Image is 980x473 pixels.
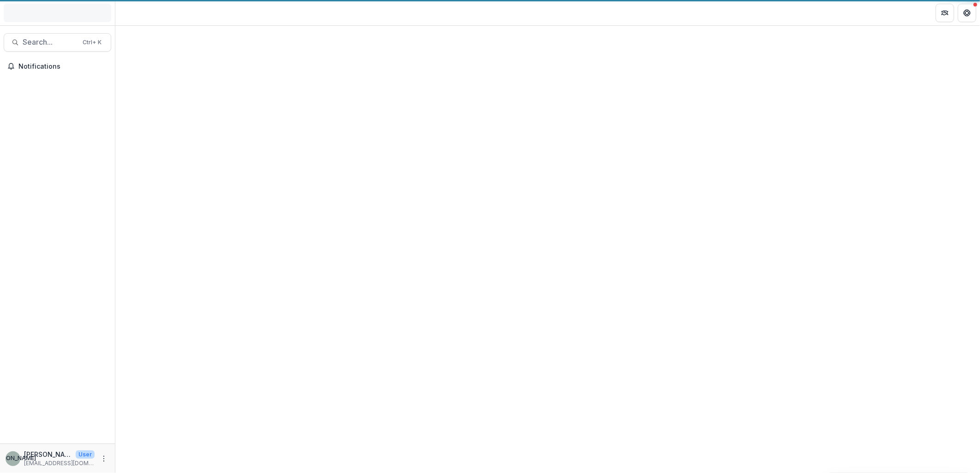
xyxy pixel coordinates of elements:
[18,63,108,71] span: Notifications
[23,38,77,47] span: Search...
[76,450,95,459] p: User
[958,4,976,22] button: Get Help
[81,37,103,47] div: Ctrl + K
[4,59,111,74] button: Notifications
[98,453,109,464] button: More
[24,449,72,459] p: [PERSON_NAME]
[4,33,111,52] button: Search...
[936,4,954,22] button: Partners
[119,6,158,19] nav: breadcrumb
[24,459,95,467] p: [EMAIL_ADDRESS][DOMAIN_NAME]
